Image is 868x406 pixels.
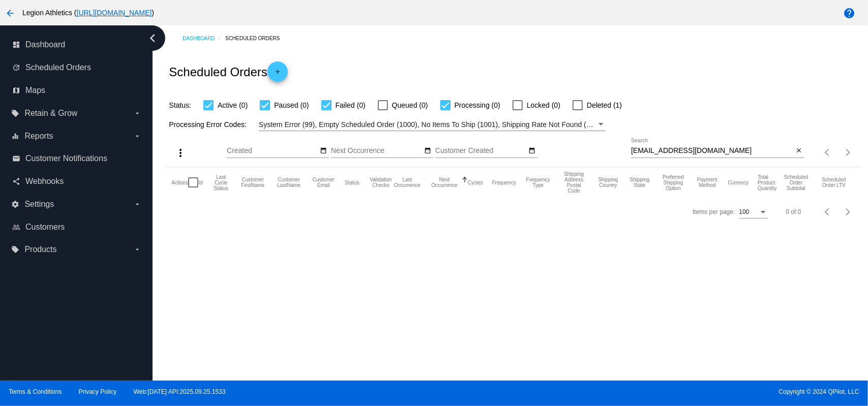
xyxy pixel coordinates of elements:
span: 100 [739,208,750,215]
span: Customer Notifications [25,154,107,163]
span: Paused (0) [274,99,309,111]
button: Change sorting for Id [198,179,202,185]
button: Change sorting for CustomerLastName [276,177,303,188]
span: Processing Error Codes: [169,120,247,129]
span: Queued (0) [392,99,428,111]
i: chevron_left [144,30,161,46]
mat-header-cell: Validation Checks [369,167,394,198]
i: arrow_drop_down [133,245,141,254]
mat-icon: add [272,68,284,80]
span: Settings [24,200,54,209]
button: Change sorting for ShippingPostcode [560,171,588,194]
span: Maps [25,86,45,95]
button: Change sorting for LastProcessingCycleId [212,174,230,191]
div: Items per page: [693,208,735,215]
mat-header-cell: Actions [171,167,188,198]
span: Scheduled Orders [25,63,91,72]
i: dashboard [12,41,20,49]
a: Terms & Conditions [9,388,62,395]
i: share [12,177,20,185]
span: Deleted (1) [587,99,622,111]
mat-header-cell: Total Product Quantity [758,167,782,198]
mat-icon: close [795,147,802,155]
mat-icon: more_vert [174,147,187,159]
span: Reports [24,132,53,141]
button: Change sorting for Status [345,179,359,185]
span: Webhooks [25,177,64,186]
span: Legion Athletics ( ) [22,9,154,17]
a: map Maps [12,82,141,99]
i: map [12,86,20,95]
mat-select: Filter by Processing Error Codes [259,118,606,131]
a: Scheduled Orders [225,30,289,46]
button: Change sorting for ShippingState [628,177,650,188]
a: Web:[DATE] API:2025.09.25.1533 [134,388,226,395]
span: Processing (0) [455,99,500,111]
a: Privacy Policy [79,388,117,395]
input: Search [631,147,794,155]
i: arrow_drop_down [133,200,141,208]
i: update [12,64,20,72]
a: people_outline Customers [12,219,141,235]
a: update Scheduled Orders [12,59,141,76]
a: share Webhooks [12,173,141,190]
i: local_offer [11,245,19,254]
button: Change sorting for Cycles [468,179,483,185]
button: Change sorting for LastOccurrenceUtc [393,177,421,188]
div: 0 of 0 [786,208,801,215]
i: equalizer [11,132,19,140]
i: settings [11,200,19,208]
button: Change sorting for NextOccurrenceUtc [430,177,458,188]
button: Change sorting for CustomerEmail [312,177,336,188]
button: Change sorting for CustomerFirstName [240,177,266,188]
mat-icon: date_range [528,147,535,155]
a: [URL][DOMAIN_NAME] [77,9,152,17]
i: arrow_drop_down [133,109,141,117]
a: dashboard Dashboard [12,37,141,53]
button: Change sorting for Subtotal [782,174,811,191]
span: Copyright © 2024 QPilot, LLC [443,388,859,395]
mat-icon: help [843,7,855,19]
span: Failed (0) [336,99,366,111]
button: Next page [838,142,858,163]
button: Previous page [818,142,838,163]
a: Dashboard [183,30,225,46]
span: Status: [169,101,191,109]
i: people_outline [12,223,20,231]
span: Retain & Grow [24,109,77,118]
button: Change sorting for FrequencyType [525,177,551,188]
button: Clear [794,146,804,157]
button: Previous page [818,202,838,222]
span: Products [24,245,56,254]
button: Change sorting for Frequency [492,179,516,185]
span: Active (0) [218,99,248,111]
input: Next Occurrence [331,147,423,155]
i: local_offer [11,109,19,117]
i: email [12,154,20,163]
input: Customer Created [435,147,527,155]
a: email Customer Notifications [12,150,141,167]
button: Change sorting for PaymentMethod.Type [696,177,719,188]
button: Change sorting for LifetimeValue [820,177,848,188]
mat-icon: arrow_back [4,7,16,19]
button: Change sorting for PreferredShippingOption [660,174,686,191]
span: Dashboard [25,40,65,49]
button: Change sorting for CurrencyIso [728,179,749,185]
span: Locked (0) [527,99,560,111]
button: Change sorting for ShippingCountry [597,177,620,188]
mat-select: Items per page: [739,209,768,216]
input: Created [227,147,318,155]
mat-icon: date_range [424,147,431,155]
span: Customers [25,223,65,232]
mat-icon: date_range [320,147,327,155]
h2: Scheduled Orders [169,61,287,82]
i: arrow_drop_down [133,132,141,140]
button: Next page [838,202,858,222]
